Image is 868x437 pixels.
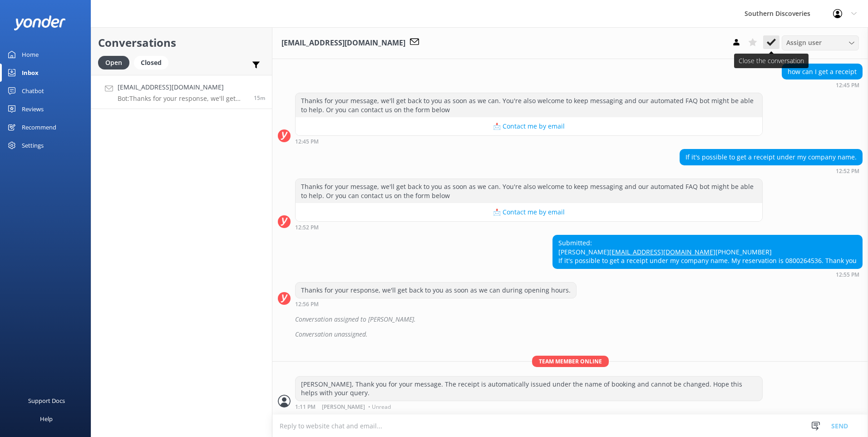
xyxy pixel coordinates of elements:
div: Thanks for your message, we'll get back to you as soon as we can. You're also welcome to keep mes... [296,93,762,117]
strong: 12:55 PM [836,272,859,278]
strong: 12:56 PM [295,302,319,307]
strong: 12:52 PM [295,225,319,230]
strong: 12:45 PM [836,83,859,88]
div: 2025-09-05T01:10:15.261 [278,312,863,327]
div: Inbox [22,64,39,82]
h4: [EMAIL_ADDRESS][DOMAIN_NAME] [118,82,247,92]
div: Home [22,45,39,64]
a: [EMAIL_ADDRESS][DOMAIN_NAME] [609,248,715,256]
div: Sep 05 2025 12:45pm (UTC +12:00) Pacific/Auckland [295,138,763,144]
strong: 12:52 PM [836,169,859,174]
div: Sep 05 2025 12:45pm (UTC +12:00) Pacific/Auckland [782,82,863,88]
div: Thanks for your response, we'll get back to you as soon as we can during opening hours. [296,283,576,298]
div: Closed [134,56,168,70]
span: Team member online [532,356,609,367]
div: Settings [22,136,44,154]
div: Sep 05 2025 12:56pm (UTC +12:00) Pacific/Auckland [295,301,577,307]
div: Chatbot [22,82,44,100]
a: [EMAIL_ADDRESS][DOMAIN_NAME]Bot:Thanks for your response, we'll get back to you as soon as we can... [91,75,272,109]
div: Thanks for your message, we'll get back to you as soon as we can. You're also welcome to keep mes... [296,179,762,203]
span: [PERSON_NAME] [322,404,365,410]
div: Sep 05 2025 01:11pm (UTC +12:00) Pacific/Auckland [295,403,763,410]
div: Open [98,56,129,70]
div: Support Docs [28,392,65,410]
img: yonder-white-logo.png [14,15,66,30]
div: 2025-09-05T01:10:26.235 [278,327,863,342]
strong: 1:11 PM [295,404,316,410]
button: 📩 Contact me by email [296,117,762,135]
div: Help [40,410,53,428]
a: Open [98,57,134,67]
span: • Unread [368,404,391,410]
button: 📩 Contact me by email [296,203,762,221]
div: Recommend [22,118,56,136]
div: Submitted: [PERSON_NAME] [PHONE_NUMBER] If it's possible to get a receipt under my company name. ... [553,235,862,268]
h3: [EMAIL_ADDRESS][DOMAIN_NAME] [281,37,405,49]
h2: Conversations [98,34,265,51]
span: Sep 05 2025 12:55pm (UTC +12:00) Pacific/Auckland [254,94,265,102]
div: [PERSON_NAME], Thank you for your message. The receipt is automatically issued under the name of ... [296,377,762,401]
div: how can I get a receipt [782,64,862,79]
strong: 12:45 PM [295,139,319,144]
div: Conversation assigned to [PERSON_NAME]. [295,312,863,327]
div: Sep 05 2025 12:52pm (UTC +12:00) Pacific/Auckland [680,168,863,174]
div: Conversation unassigned. [295,327,863,342]
p: Bot: Thanks for your response, we'll get back to you as soon as we can during opening hours. [118,94,247,103]
a: Closed [134,57,173,67]
div: Reviews [22,100,44,118]
div: If it's possible to get a receipt under my company name. [680,149,862,165]
span: Assign user [786,38,822,48]
div: Assign User [782,35,859,50]
div: Sep 05 2025 12:52pm (UTC +12:00) Pacific/Auckland [295,224,763,230]
div: Sep 05 2025 12:55pm (UTC +12:00) Pacific/Auckland [552,271,863,278]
